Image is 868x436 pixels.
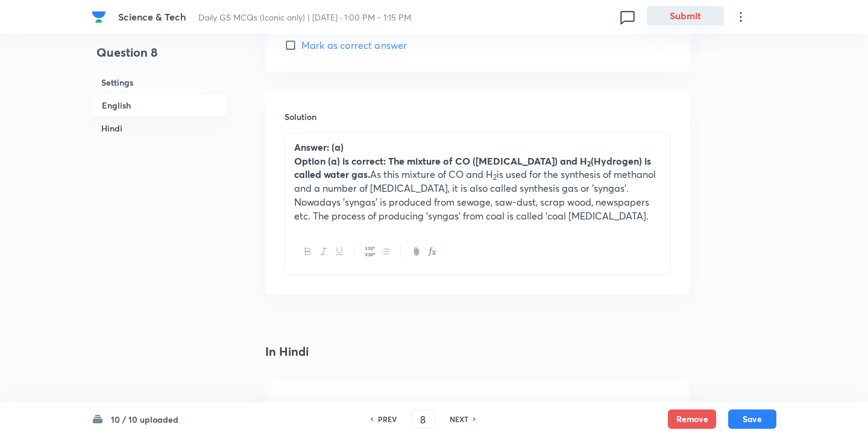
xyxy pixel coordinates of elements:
[294,154,661,223] p: As this mixture of CO and H is used for the synthesis of methanol and a number of [MEDICAL_DATA],...
[493,172,497,182] sub: 2
[92,43,227,71] h4: Question 8
[668,409,716,429] button: Remove
[294,141,344,153] strong: Answer: (a)
[450,414,468,425] h6: NEXT
[301,38,407,52] span: Mark as correct answer
[647,6,724,25] button: Submit
[118,10,186,23] span: Science & Tech
[294,154,651,181] strong: (Hydrogen) is called water gas.
[294,154,587,167] strong: Option (a) is correct: The mixture of CO ([MEDICAL_DATA]) and H
[92,10,108,24] a: Company Logo
[111,413,178,426] h6: 10 / 10 uploaded
[92,71,227,93] h6: Settings
[587,159,591,168] strong: 2
[378,414,397,425] h6: PREV
[92,93,227,117] h6: English
[285,110,670,123] h6: Solution
[92,10,106,24] img: Company Logo
[265,343,690,361] h4: In Hindi
[728,409,776,429] button: Save
[285,399,670,412] h6: Question
[92,117,227,139] h6: Hindi
[198,11,411,23] span: Daily GS MCQs (Iconic only) | [DATE] · 1:00 PM - 1:15 PM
